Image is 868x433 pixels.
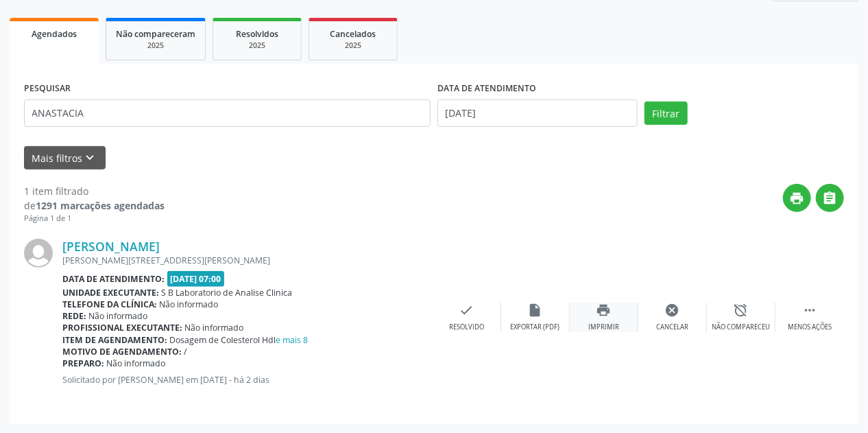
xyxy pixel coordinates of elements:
[62,287,159,299] b: Unidade executante:
[783,184,811,212] button: print
[330,28,376,40] span: Cancelados
[588,323,619,332] div: Imprimir
[24,146,106,170] button: Mais filtroskeyboard_arrow_down
[62,273,165,285] b: Data de atendimento:
[24,198,165,213] div: de
[596,303,612,318] i: print
[790,191,805,206] i: print
[24,100,431,127] input: Nome, CNS
[160,299,219,310] span: Não informado
[437,78,536,100] label: DATA DE ATENDIMENTO
[24,239,53,268] img: img
[107,358,166,369] span: Não informado
[734,303,749,318] i: alarm_off
[116,40,195,51] div: 2025
[644,102,688,125] button: Filtrar
[816,184,844,212] button: 
[32,28,77,40] span: Agendados
[802,303,817,318] i: 
[62,255,433,266] div: [PERSON_NAME][STREET_ADDRESS][PERSON_NAME]
[24,213,165,224] div: Página 1 de 1
[236,28,278,40] span: Resolvidos
[62,239,160,254] a: [PERSON_NAME]
[62,299,157,310] b: Telefone da clínica:
[162,287,293,299] span: S B Laboratorio de Analise Clinica
[36,199,165,212] strong: 1291 marcações agendadas
[116,28,195,40] span: Não compareceram
[656,323,688,332] div: Cancelar
[83,150,98,165] i: keyboard_arrow_down
[185,322,244,333] span: Não informado
[437,100,638,127] input: Selecione um intervalo
[62,346,182,358] b: Motivo de agendamento:
[167,271,225,287] span: [DATE] 07:00
[89,310,148,322] span: Não informado
[823,191,838,206] i: 
[170,334,309,346] span: Dosagem de Colesterol Hdl
[223,40,291,51] div: 2025
[319,40,387,51] div: 2025
[276,334,309,346] a: e mais 8
[184,346,188,358] span: /
[62,310,86,322] b: Rede:
[459,303,474,318] i: check
[24,78,71,100] label: PESQUISAR
[712,323,770,332] div: Não compareceu
[24,184,165,198] div: 1 item filtrado
[62,322,182,333] b: Profissional executante:
[511,323,560,332] div: Exportar (PDF)
[449,323,484,332] div: Resolvido
[62,334,167,346] b: Item de agendamento:
[788,323,832,332] div: Menos ações
[62,358,104,369] b: Preparo:
[528,303,543,318] i: insert_drive_file
[62,374,433,386] p: Solicitado por [PERSON_NAME] em [DATE] - há 2 dias
[665,303,680,318] i: cancel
